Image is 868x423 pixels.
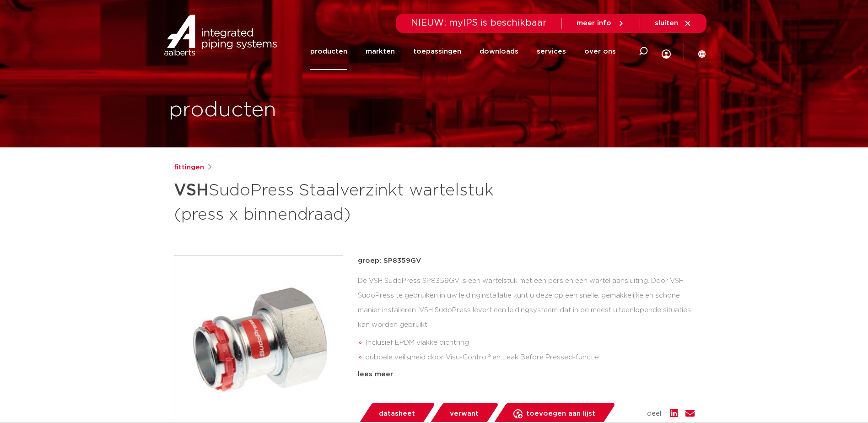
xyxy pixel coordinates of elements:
a: over ons [584,33,616,70]
a: services [537,33,566,70]
span: NIEUW: myIPS is beschikbaar [411,18,547,27]
div: De VSH SudoPress SP8359GV is een wartelstuk met een pers en een wartel aansluiting. Door VSH Sudo... [358,274,695,365]
li: voorzien van alle relevante keuren [365,365,695,380]
span: meer info [577,20,611,27]
span: datasheet [379,407,415,421]
li: dubbele veiligheid door Visu-Control® en Leak Before Pressed-functie [365,350,695,365]
a: meer info [577,19,625,27]
a: downloads [480,33,518,70]
p: groep: SP8359GV [358,255,695,266]
span: toevoegen aan lijst [526,407,595,421]
nav: Menu [310,33,616,70]
a: producten [310,33,347,70]
a: sluiten [655,19,692,27]
span: sluiten [655,20,678,27]
strong: VSH [174,182,209,199]
li: Inclusief EPDM vlakke dichtring [365,336,695,350]
h1: SudoPress Staalverzinkt wartelstuk (press x binnendraad) [174,177,518,226]
span: deel: [647,408,663,419]
a: toepassingen [413,33,461,70]
h1: producten [169,96,276,125]
span: verwant [450,407,479,421]
div: lees meer [358,369,695,380]
div: my IPS [662,30,671,73]
a: fittingen [174,162,204,173]
a: markten [366,33,395,70]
